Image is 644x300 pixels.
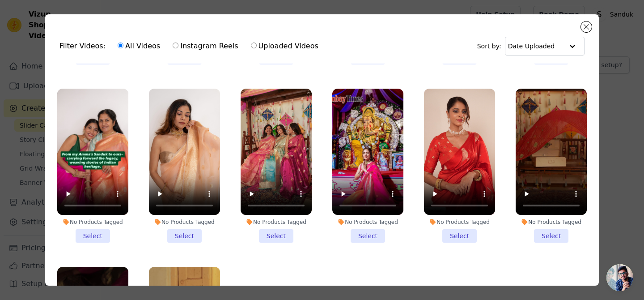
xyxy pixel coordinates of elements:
label: Instagram Reels [172,40,238,52]
div: Open chat [606,264,633,291]
div: No Products Tagged [241,219,312,226]
button: Close modal [581,21,592,32]
label: All Videos [117,40,161,52]
div: Filter Videos: [59,36,323,56]
label: Uploaded Videos [250,40,319,52]
div: No Products Tagged [149,219,220,226]
div: Sort by: [477,37,585,56]
div: No Products Tagged [332,219,403,226]
div: No Products Tagged [516,219,587,226]
div: No Products Tagged [424,219,495,226]
div: No Products Tagged [57,219,128,226]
